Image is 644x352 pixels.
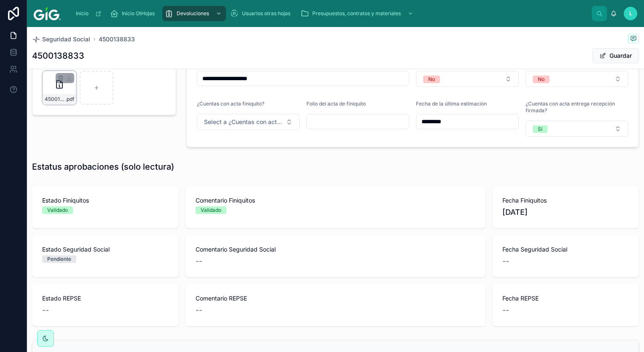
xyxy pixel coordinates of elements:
h1: Estatus aprobaciones (solo lectura) [32,161,174,173]
a: Presupuestos, contratos y materiales [298,6,418,21]
span: -- [196,255,202,267]
span: Estado Seguridad Social [42,245,169,254]
span: Fecha de la última estimación [416,100,487,107]
span: Presupuestos, contratos y materiales [312,10,401,17]
span: ¿Cuentas con acta finiquito? [197,100,264,107]
div: No [538,76,545,83]
span: Devoluciones [177,10,209,17]
span: Estado Finiquitos [42,196,169,205]
a: Inicio [72,6,106,21]
span: Seguridad Social [42,35,90,43]
div: No [428,76,435,83]
img: App logo [34,7,61,20]
span: Estado REPSE [42,294,169,303]
span: [DATE] [502,206,629,218]
div: Validado [201,206,221,214]
button: Select Button [526,71,628,87]
span: -- [502,255,509,267]
span: 4500138833-oc [45,96,65,103]
span: Comentario REPSE [196,294,475,303]
a: 4500138833 [99,35,135,43]
span: Fecha Seguridad Social [502,245,629,254]
div: scrollable content [67,4,592,23]
span: Inicio [76,10,89,17]
div: Pendiente [47,255,71,263]
span: Fecha REPSE [502,294,629,303]
div: Validado [47,206,68,214]
span: -- [42,304,49,316]
span: -- [502,304,509,316]
span: Inicio OtHojas [122,10,155,17]
span: -- [196,304,202,316]
a: Inicio OtHojas [107,6,161,21]
a: Seguridad Social [32,35,90,43]
div: Sí [538,125,542,133]
h1: 4500138833 [32,50,84,62]
span: Usuarios otras hojas [242,10,290,17]
button: Select Button [197,114,300,130]
span: Comentario Finiquitos [196,196,475,205]
span: .pdf [65,96,74,103]
span: Select a ¿Cuentas con acta finiquito? [204,118,282,126]
span: Folio del acta de finiquito [306,100,366,107]
span: Comentario Seguridad Social [196,245,475,254]
button: Select Button [526,121,628,137]
button: Guardar [592,48,639,63]
a: Devoluciones [162,6,226,21]
a: Usuarios otras hojas [228,6,296,21]
span: Fecha Finiquitos [502,196,629,205]
span: L [629,10,632,17]
button: Select Button [416,71,519,87]
span: ¿Cuentas con acta entrega recepción firmada? [526,100,615,114]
